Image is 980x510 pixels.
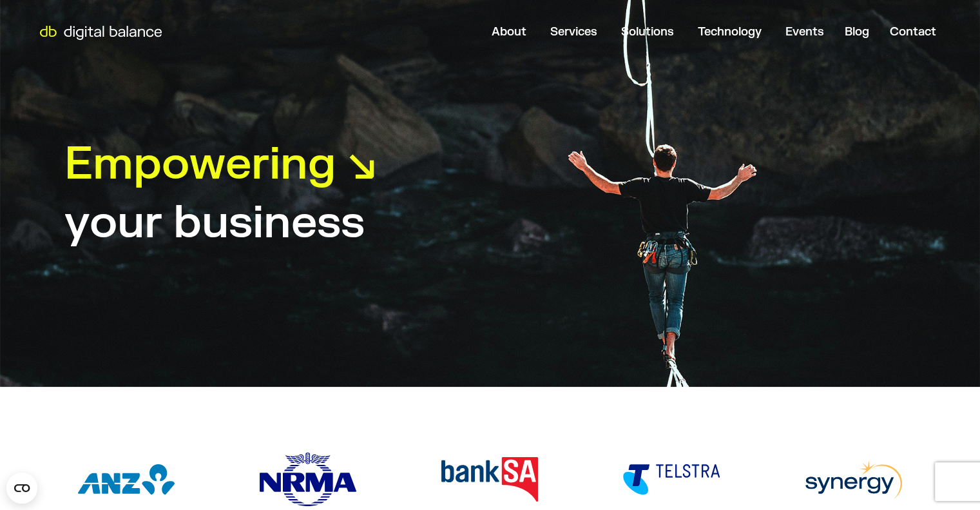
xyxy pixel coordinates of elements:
a: Blog [845,25,869,39]
button: Open CMP widget [6,473,37,504]
nav: Menu [171,19,946,44]
h1: your business [64,193,365,252]
a: Solutions [621,25,674,39]
a: Contact [890,25,936,39]
img: Digital Balance logo [32,26,169,40]
a: Technology [698,25,762,39]
div: Menu Toggle [171,19,946,44]
a: About [492,25,526,39]
h1: Empowering ↘︎ [64,135,377,193]
a: Services [550,25,597,39]
a: Events [785,25,824,39]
